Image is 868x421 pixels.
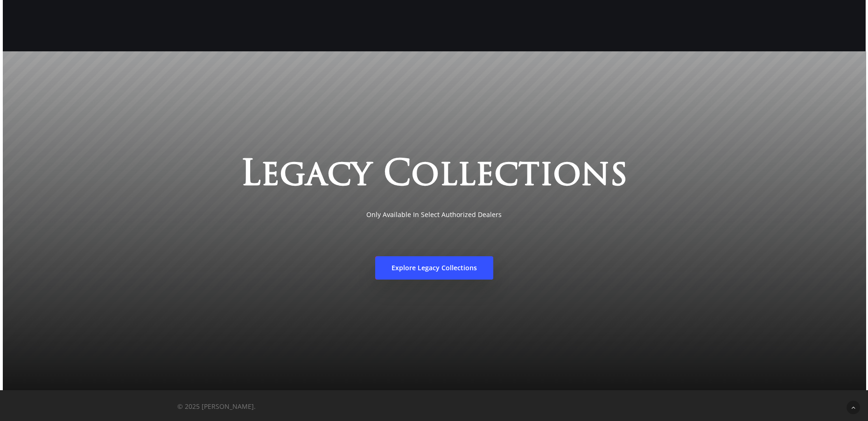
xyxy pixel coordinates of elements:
[411,155,439,197] span: o
[518,155,539,197] span: t
[457,155,476,197] span: l
[392,263,477,273] span: Explore Legacy Collections
[553,155,581,197] span: o
[89,209,779,221] p: Only Available In Select Authorized Dealers
[581,155,610,197] span: n
[375,256,493,280] a: Explore Legacy Collections
[240,155,261,197] span: L
[177,401,385,412] p: © 2025 [PERSON_NAME].
[476,155,494,197] span: e
[261,155,280,197] span: e
[351,155,372,197] span: y
[610,155,628,197] span: s
[494,155,518,197] span: c
[439,155,457,197] span: l
[539,155,553,197] span: i
[306,155,327,197] span: a
[847,401,860,414] a: Back to top
[280,155,306,197] span: g
[89,155,779,197] h3: Legacy Collections
[383,155,411,197] span: C
[327,155,351,197] span: c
